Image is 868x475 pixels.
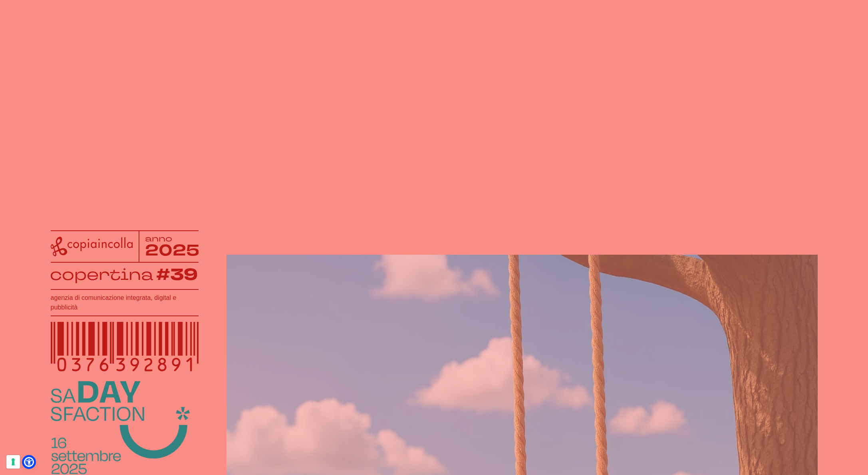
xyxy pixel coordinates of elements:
[156,264,198,286] tspan: #39
[145,240,199,261] tspan: 2025
[145,233,172,244] tspan: anno
[51,293,199,312] h1: agenzia di comunicazione integrata, digital e pubblicità
[50,264,153,285] tspan: copertina
[6,455,20,469] button: Le tue preferenze relative al consenso per le tecnologie di tracciamento
[24,457,34,467] a: Open Accessibility Menu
